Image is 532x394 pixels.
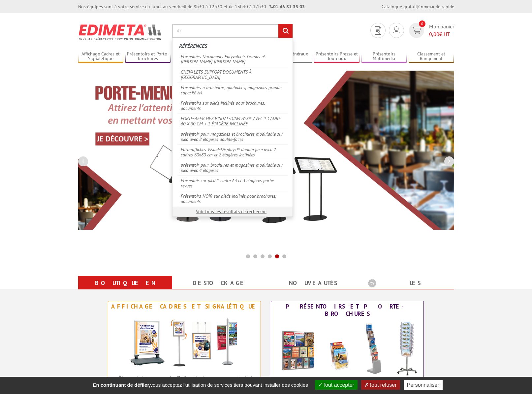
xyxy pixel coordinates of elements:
[273,303,422,317] div: Présentoirs et Porte-brochures
[119,375,213,386] p: Découvrez toute la gamme : cadres Clic-Clac à clapet, cadres Led, vitrines, tableaux, cimaises, c...
[78,3,305,10] div: Nos équipes sont à votre service du lundi au vendredi de 8h30 à 12h30 et de 13h30 à 17h30
[89,382,311,388] span: vous acceptez l'utilisation de services tiers pouvant installer des cookies
[110,303,259,310] div: Affichage Cadres et Signalétique
[429,23,454,38] span: Mon panier
[315,380,358,390] button: Tout accepter
[429,30,454,38] span: € HT
[86,277,164,301] a: Boutique en ligne
[412,27,421,34] img: devis rapide
[407,23,454,38] a: devis rapide 0 Mon panier 0,00€ HT
[172,24,293,38] input: Rechercher un produit ou une référence...
[418,4,454,10] a: Commande rapide
[93,382,150,388] strong: En continuant de défiler,
[123,312,245,371] img: Affichage Cadres et Signalétique
[177,67,288,82] a: CHEVALETS SUPPORT DOCUMENTS À [GEOGRAPHIC_DATA]
[78,51,124,62] a: Affichage Cadres et Signalétique
[274,277,352,289] a: nouveautés
[278,24,293,38] input: rechercher
[177,144,288,160] a: Porte-affiches Visual-Displays® double face avec 2 cadres 60x80 cm et 2 étagères inclinées
[177,82,288,98] a: Présentoirs à brochures, quotidiens, magazines grande capacité A4
[361,51,407,62] a: Présentoirs Multimédia
[393,26,400,34] img: devis rapide
[177,160,288,175] a: présentoir pour brochures et magazines modulable sur pied avec 4 étagères
[177,129,288,144] a: présentoir pour magazines et brochures modulable sur pied avec 8 étagères double-faces
[269,4,305,10] strong: 01 46 81 33 03
[271,301,424,393] a: Présentoirs et Porte-brochures Présentoirs et Porte-brochures Découvrez toute la gamme : comptoir...
[177,98,288,113] a: Présentoirs sur pieds inclinés pour brochures, documents
[196,209,266,214] a: Voir tous les résultats de recherche
[177,51,288,67] a: Présentoirs Documents Polyvalents Grands et [PERSON_NAME] [PERSON_NAME]
[172,38,293,217] div: Rechercher un produit ou une référence...
[409,51,454,62] a: Classement et Rangement
[382,4,417,10] a: Catalogue gratuit
[404,380,443,390] button: Personnaliser (fenêtre modale)
[177,113,288,129] a: PORTE-AFFICHES VISUAL-DISPLAYS® AVEC 1 CADRE 60 X 80 CM + 1 ÉTAGÈRE INCLINÉE
[180,277,258,289] a: Destockage
[368,277,451,290] b: Les promotions
[125,51,171,62] a: Présentoirs et Porte-brochures
[419,20,425,27] span: 0
[368,277,446,301] a: Les promotions
[361,380,400,390] button: Tout refuser
[78,20,162,44] img: Présentoir, panneau, stand - Edimeta - PLV, affichage, mobilier bureau, entreprise
[275,319,420,378] img: Présentoirs et Porte-brochures
[179,43,207,49] span: Références
[382,3,454,10] div: |
[314,51,360,62] a: Présentoirs Presse et Journaux
[375,26,381,35] img: devis rapide
[177,191,288,206] a: Présentoirs NOIR sur pieds inclinés pour brochures, documents
[177,175,288,191] a: Présentoir sur pied 1 cadre A3 et 3 étagères porte-revues
[215,375,254,380] span: A partir de
[108,301,261,393] a: Affichage Cadres et Signalétique Affichage Cadres et Signalétique Découvrez toute la gamme : cadr...
[429,31,439,37] span: 0,00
